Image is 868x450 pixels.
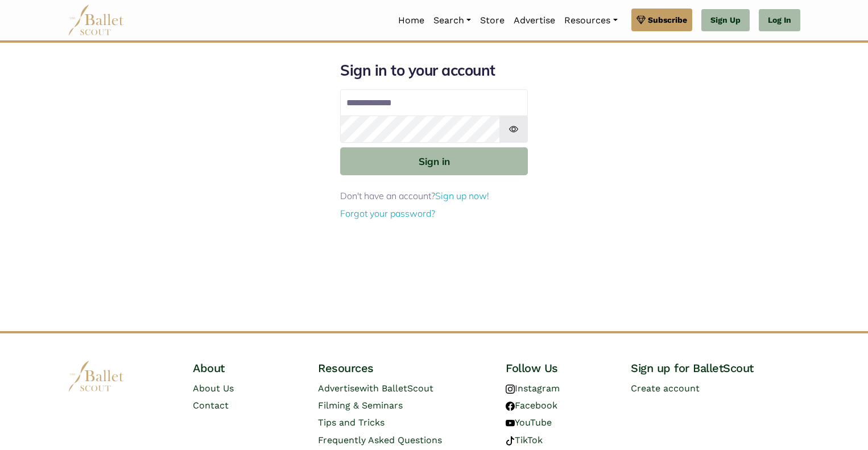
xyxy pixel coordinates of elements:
[476,9,509,32] a: Store
[648,14,687,26] span: Subscribe
[701,9,750,32] a: Sign Up
[506,402,515,411] img: facebook logo
[318,435,442,445] a: Frequently Asked Questions
[435,190,489,201] a: Sign up now!
[340,208,435,219] a: Forgot your password?
[506,435,543,445] a: TikTok
[631,383,700,394] a: Create account
[394,9,429,32] a: Home
[193,400,229,411] a: Contact
[509,9,560,32] a: Advertise
[560,9,622,32] a: Resources
[631,361,800,375] h4: Sign up for BalletScout
[359,383,433,394] span: with BalletScout
[759,9,800,32] a: Log In
[340,147,528,175] button: Sign in
[193,383,234,394] a: About Us
[631,9,692,31] a: Subscribe
[506,400,557,411] a: Facebook
[506,383,560,394] a: Instagram
[506,419,515,428] img: youtube logo
[506,417,552,428] a: YouTube
[68,361,125,392] img: logo
[636,14,646,26] img: gem.svg
[506,436,515,445] img: tiktok logo
[340,189,528,204] p: Don't have an account?
[318,361,487,375] h4: Resources
[193,361,300,375] h4: About
[318,417,385,428] a: Tips and Tricks
[506,361,613,375] h4: Follow Us
[318,400,403,411] a: Filming & Seminars
[318,383,433,394] a: Advertisewith BalletScout
[506,385,515,394] img: instagram logo
[429,9,476,32] a: Search
[340,61,528,80] h1: Sign in to your account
